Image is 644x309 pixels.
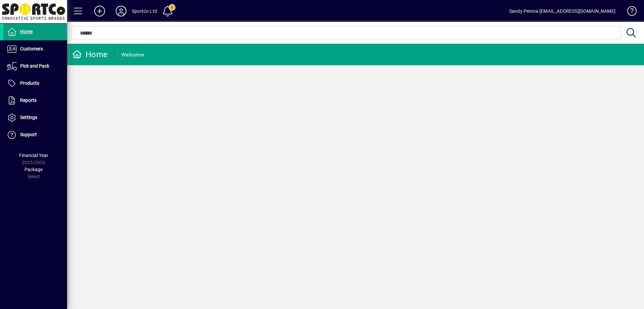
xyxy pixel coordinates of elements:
span: Reports [20,98,37,103]
span: Customers [20,46,43,51]
a: Products [3,75,67,92]
a: Reports [3,92,67,109]
span: Support [20,132,37,137]
div: Welcome [121,49,144,60]
a: Customers [3,41,67,57]
a: Knowledge Base [622,1,636,23]
span: Financial Year [19,153,48,158]
a: Settings [3,109,67,126]
a: Support [3,126,67,143]
a: Pick and Pack [3,58,67,75]
div: Home [72,49,108,60]
div: Sandy Penina [EMAIL_ADDRESS][DOMAIN_NAME] [509,6,615,16]
button: Add [89,5,110,17]
div: Sportco Ltd [132,6,157,16]
button: Profile [110,5,132,17]
span: Products [20,80,39,86]
span: Settings [20,115,37,120]
span: Home [20,29,33,34]
span: Pick and Pack [20,63,49,69]
span: Package [24,167,43,172]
